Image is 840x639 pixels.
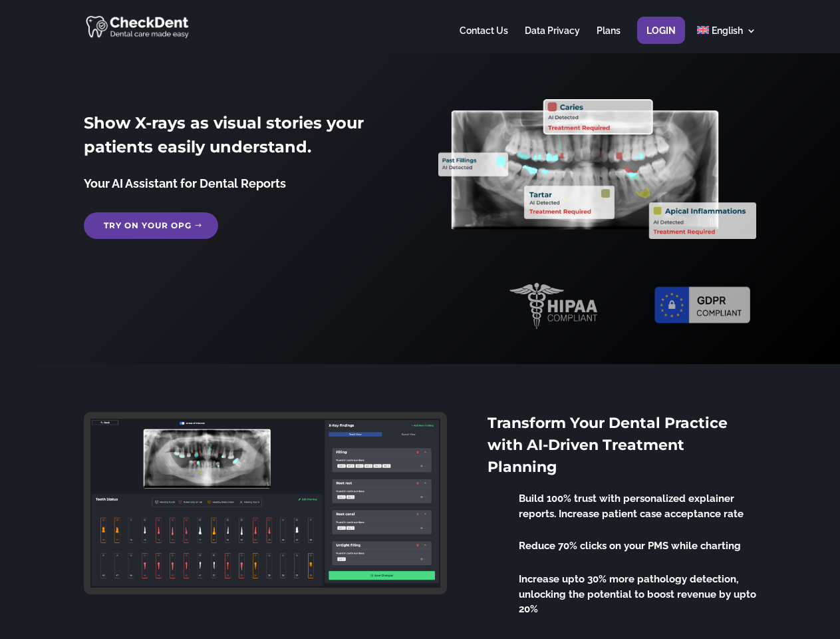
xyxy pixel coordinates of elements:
span: Reduce 70% clicks on your PMS while charting [519,540,741,552]
a: Contact Us [460,26,508,52]
span: English [712,25,743,36]
h2: Show X-rays as visual stories your patients easily understand. [84,111,401,166]
a: English [697,26,756,52]
span: Build 100% trust with personalized explainer reports. Increase patient case acceptance rate [519,493,744,520]
a: Login [646,26,676,52]
a: Try on your OPG [84,212,218,239]
a: Data Privacy [525,26,580,52]
a: Plans [597,26,621,52]
span: Transform Your Dental Practice with AI-Driven Treatment Planning [488,414,728,476]
span: Increase upto 30% more pathology detection, unlocking the potential to boost revenue by upto 20% [519,573,756,615]
img: X_Ray_annotated [438,99,756,239]
img: CheckDent AI [86,13,190,39]
span: Your AI Assistant for Dental Reports [84,176,286,190]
